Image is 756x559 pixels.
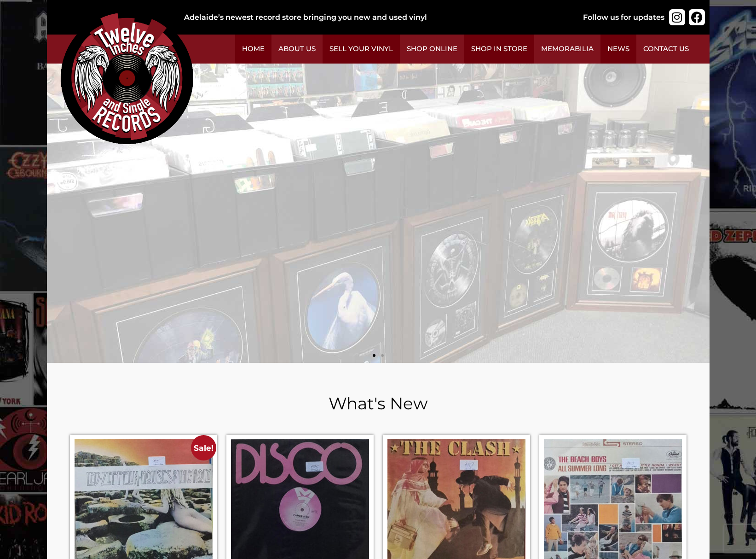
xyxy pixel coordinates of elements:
[70,395,687,412] h2: What's New
[600,35,636,64] a: News
[636,35,696,64] a: Contact Us
[464,35,534,64] a: Shop in Store
[381,354,384,357] span: Go to slide 2
[373,354,375,357] span: Go to slide 1
[47,64,710,363] div: 1 / 2
[191,435,216,460] span: Sale!
[534,35,600,64] a: Memorabilia
[583,12,664,23] div: Follow us for updates
[271,35,323,64] a: About Us
[47,64,710,363] div: Slides
[184,12,553,23] div: Adelaide’s newest record store bringing you new and used vinyl
[400,35,464,64] a: Shop Online
[323,35,400,64] a: Sell Your Vinyl
[235,35,271,64] a: Home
